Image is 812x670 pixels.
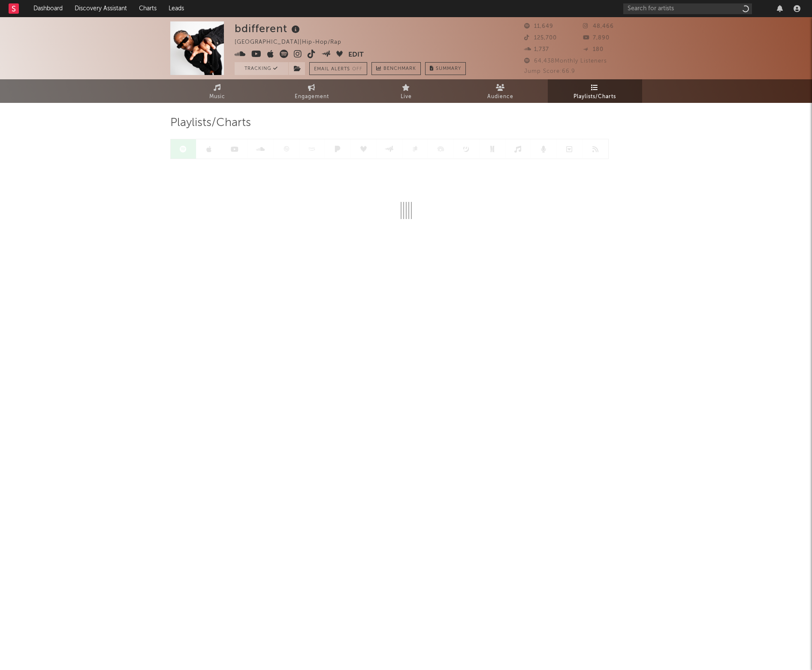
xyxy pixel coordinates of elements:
span: 48,466 [583,24,614,29]
span: 64,438 Monthly Listeners [524,58,607,64]
input: Search for artists [623,3,752,14]
span: 1,737 [524,47,549,52]
span: Summary [436,66,461,71]
button: Email AlertsOff [309,62,367,75]
a: Benchmark [371,62,421,75]
a: Audience [453,79,548,103]
div: [GEOGRAPHIC_DATA] | Hip-Hop/Rap [235,37,351,48]
em: Off [352,67,362,72]
button: Tracking [235,62,288,75]
span: Jump Score: 66.9 [524,69,575,74]
a: Music [170,79,265,103]
span: Audience [487,92,513,102]
a: Engagement [265,79,359,103]
span: 125,700 [524,35,557,41]
button: Summary [425,62,466,75]
span: Live [401,92,412,102]
a: Playlists/Charts [548,79,642,103]
span: Playlists/Charts [170,118,251,128]
a: Live [359,79,453,103]
div: bdifferent [235,21,302,36]
span: 11,649 [524,24,553,29]
span: Playlists/Charts [574,92,616,102]
span: Engagement [295,92,329,102]
span: 7,890 [583,35,610,41]
span: Benchmark [383,64,416,74]
span: 180 [583,47,604,52]
button: Edit [348,50,364,60]
span: Music [209,92,225,102]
